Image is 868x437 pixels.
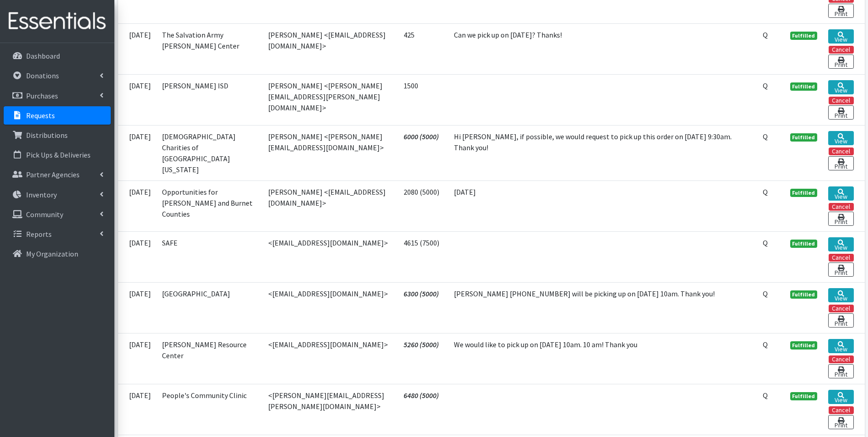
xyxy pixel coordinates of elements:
[26,71,59,80] p: Donations
[398,74,448,125] td: 1500
[828,212,853,226] a: Print
[448,125,757,180] td: Hi [PERSON_NAME], if possible, we would request to pick up this order on [DATE] 9:30am. Thank you!
[4,87,111,105] a: Purchases
[828,262,853,277] a: Print
[763,340,768,349] abbr: Quantity
[118,231,156,282] td: [DATE]
[828,288,853,302] a: View
[263,282,398,333] td: <[EMAIL_ADDRESS][DOMAIN_NAME]>
[118,282,156,333] td: [DATE]
[4,106,111,125] a: Requests
[156,333,263,384] td: [PERSON_NAME] Resource Center
[763,132,768,141] abbr: Quantity
[118,125,156,180] td: [DATE]
[790,392,818,400] span: Fulfilled
[4,126,111,144] a: Distributions
[4,66,111,85] a: Donations
[398,282,448,333] td: 6300 (5000)
[4,186,111,204] a: Inventory
[828,186,853,201] a: View
[763,238,768,247] abbr: Quantity
[4,225,111,243] a: Reports
[790,133,818,142] span: Fulfilled
[156,23,263,74] td: The Salvation Army [PERSON_NAME] Center
[828,237,853,251] a: View
[763,81,768,90] abbr: Quantity
[829,203,854,211] button: Cancel
[4,146,111,164] a: Pick Ups & Deliveries
[4,47,111,65] a: Dashboard
[790,290,818,299] span: Fulfilled
[4,6,111,37] img: HumanEssentials
[26,170,80,179] p: Partner Agencies
[828,80,853,94] a: View
[26,51,60,60] p: Dashboard
[26,210,63,219] p: Community
[828,390,853,404] a: View
[790,240,818,248] span: Fulfilled
[763,391,768,400] abbr: Quantity
[4,245,111,263] a: My Organization
[118,23,156,74] td: [DATE]
[790,32,818,40] span: Fulfilled
[448,333,757,384] td: We would like to pick up on [DATE] 10am. 10 am! Thank you
[448,23,757,74] td: Can we pick up on [DATE]? Thanks!
[26,190,57,199] p: Inventory
[790,189,818,197] span: Fulfilled
[763,289,768,298] abbr: Quantity
[829,147,854,155] button: Cancel
[26,150,91,159] p: Pick Ups & Deliveries
[156,125,263,180] td: [DEMOGRAPHIC_DATA] Charities of [GEOGRAPHIC_DATA][US_STATE]
[263,384,398,435] td: <[PERSON_NAME][EMAIL_ADDRESS][PERSON_NAME][DOMAIN_NAME]>
[763,30,768,39] abbr: Quantity
[26,131,68,140] p: Distributions
[398,231,448,282] td: 4615 (7500)
[26,111,55,120] p: Requests
[263,180,398,231] td: [PERSON_NAME] <[EMAIL_ADDRESS][DOMAIN_NAME]>
[829,305,854,312] button: Cancel
[26,91,58,100] p: Purchases
[829,355,854,363] button: Cancel
[398,125,448,180] td: 6000 (5000)
[118,333,156,384] td: [DATE]
[263,74,398,125] td: [PERSON_NAME] <[PERSON_NAME][EMAIL_ADDRESS][PERSON_NAME][DOMAIN_NAME]>
[763,187,768,197] abbr: Quantity
[828,131,853,145] a: View
[156,384,263,435] td: People's Community Clinic
[828,415,853,429] a: Print
[828,4,853,18] a: Print
[829,46,854,54] button: Cancel
[118,74,156,125] td: [DATE]
[156,282,263,333] td: [GEOGRAPHIC_DATA]
[828,105,853,120] a: Print
[828,29,853,44] a: View
[448,282,757,333] td: [PERSON_NAME] [PHONE_NUMBER] will be picking up on [DATE] 10am. Thank you!
[790,82,818,91] span: Fulfilled
[398,384,448,435] td: 6480 (5000)
[118,180,156,231] td: [DATE]
[4,165,111,184] a: Partner Agencies
[263,125,398,180] td: [PERSON_NAME] <[PERSON_NAME][EMAIL_ADDRESS][DOMAIN_NAME]>
[398,23,448,74] td: 425
[790,341,818,350] span: Fulfilled
[828,313,853,328] a: Print
[829,97,854,104] button: Cancel
[828,55,853,69] a: Print
[398,180,448,231] td: 2080 (5000)
[156,231,263,282] td: SAFE
[828,339,853,353] a: View
[118,384,156,435] td: [DATE]
[263,231,398,282] td: <[EMAIL_ADDRESS][DOMAIN_NAME]>
[26,229,52,239] p: Reports
[4,205,111,224] a: Community
[263,333,398,384] td: <[EMAIL_ADDRESS][DOMAIN_NAME]>
[156,180,263,231] td: Opportunities for [PERSON_NAME] and Burnet Counties
[448,180,757,231] td: [DATE]
[398,333,448,384] td: 5260 (5000)
[828,364,853,378] a: Print
[156,74,263,125] td: [PERSON_NAME] ISD
[26,249,78,258] p: My Organization
[828,156,853,170] a: Print
[829,406,854,414] button: Cancel
[263,23,398,74] td: [PERSON_NAME] <[EMAIL_ADDRESS][DOMAIN_NAME]>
